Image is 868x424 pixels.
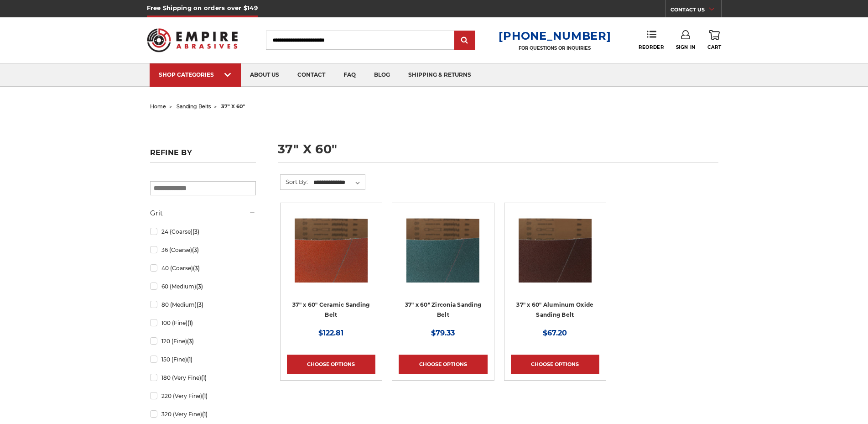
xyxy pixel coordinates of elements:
[147,22,238,58] img: Empire Abrasives
[150,224,256,240] a: 24 (Coarse)
[150,351,256,367] a: 150 (Fine)
[187,338,194,345] span: (3)
[150,260,256,276] a: 40 (Coarse)
[150,278,256,294] a: 60 (Medium)
[399,209,487,298] a: 37" x 60" Zirconia Sanding Belt
[511,355,599,374] a: Choose Options
[177,103,211,110] a: sanding belts
[399,63,480,87] a: shipping & returns
[292,301,369,319] a: 37" x 60" Ceramic Sanding Belt
[150,388,256,404] a: 220 (Very Fine)
[288,63,334,87] a: contact
[516,301,593,319] a: 37" x 60" Aluminum Oxide Sanding Belt
[312,176,365,189] select: Sort By:
[201,374,207,381] span: (1)
[159,71,232,78] div: SHOP CATEGORIES
[499,45,611,51] p: FOR QUESTIONS OR INQUIRIES
[399,355,487,374] a: Choose Options
[287,355,375,374] a: Choose Options
[431,329,455,337] span: $79.33
[287,209,375,298] a: 37" x 60" Ceramic Sanding Belt
[707,44,721,50] span: Cart
[639,30,664,50] a: Reorder
[150,208,256,219] h5: Grit
[202,393,208,399] span: (1)
[519,209,592,283] img: 37" x 60" Aluminum Oxide Sanding Belt
[456,31,474,50] input: Submit
[202,411,208,418] span: (1)
[187,319,193,326] span: (1)
[278,143,718,162] h1: 37" x 60"
[192,246,199,253] span: (3)
[334,63,365,87] a: faq
[281,175,308,188] label: Sort By:
[707,30,721,50] a: Cart
[150,406,256,422] a: 320 (Very Fine)
[511,209,599,298] a: 37" x 60" Aluminum Oxide Sanding Belt
[150,297,256,313] a: 80 (Medium)
[543,329,567,337] span: $67.20
[150,370,256,386] a: 180 (Very Fine)
[365,63,399,87] a: blog
[221,103,245,110] span: 37" x 60"
[150,315,256,331] a: 100 (Fine)
[639,44,664,50] span: Reorder
[318,329,343,337] span: $122.81
[150,148,256,162] h5: Refine by
[193,265,200,272] span: (3)
[670,5,721,17] a: CONTACT US
[150,333,256,349] a: 120 (Fine)
[196,283,203,290] span: (3)
[405,301,482,319] a: 37" x 60" Zirconia Sanding Belt
[295,209,368,283] img: 37" x 60" Ceramic Sanding Belt
[187,356,192,363] span: (1)
[676,44,696,50] span: Sign In
[241,63,288,87] a: about us
[499,29,611,42] a: [PHONE_NUMBER]
[192,228,199,235] span: (3)
[150,103,166,110] a: home
[197,301,203,308] span: (3)
[150,242,256,258] a: 36 (Coarse)
[406,209,479,283] img: 37" x 60" Zirconia Sanding Belt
